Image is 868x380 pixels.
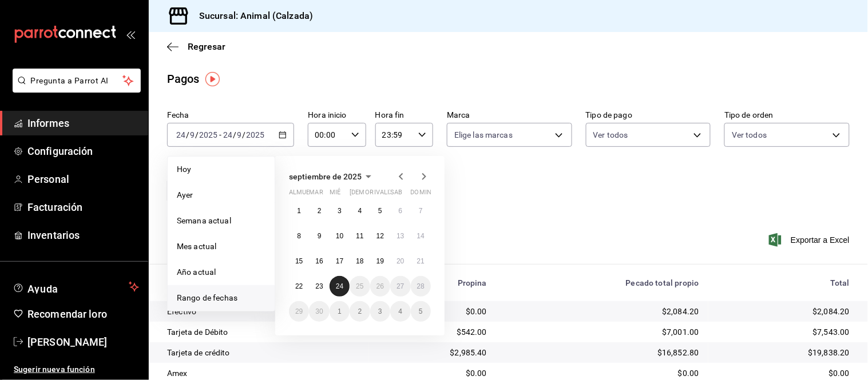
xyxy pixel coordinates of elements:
font: rivalizar [370,189,402,196]
font: 3 [338,207,342,215]
font: Elige las marcas [454,130,513,139]
abbr: 7 de septiembre de 2025 [419,207,423,215]
button: 4 de septiembre de 2025 [350,201,370,221]
abbr: viernes [370,189,402,201]
font: 13 [397,232,404,240]
font: 4 [398,307,402,315]
abbr: 25 de septiembre de 2025 [356,282,363,290]
font: 3 [378,307,382,315]
abbr: jueves [350,189,417,201]
font: 8 [297,232,301,240]
button: 12 de septiembre de 2025 [370,226,390,246]
abbr: 4 de septiembre de 2025 [358,207,362,215]
font: Marca [447,111,470,120]
font: Ayer [177,190,193,199]
font: Ver todos [732,130,767,139]
font: Amex [167,369,188,378]
font: $2,084.20 [662,307,699,316]
button: 2 de septiembre de 2025 [309,201,329,221]
input: -- [176,130,186,139]
font: 21 [417,257,425,265]
font: 7 [419,207,423,215]
abbr: 6 de septiembre de 2025 [398,207,402,215]
font: Exportar a Excel [791,235,850,245]
font: / [233,130,236,139]
button: 7 de septiembre de 2025 [411,201,431,221]
font: Regresar [188,41,225,52]
input: -- [223,130,233,139]
abbr: 4 de octubre de 2025 [398,307,402,315]
button: 5 de septiembre de 2025 [370,201,390,221]
input: ---- [246,130,265,139]
abbr: 2 de septiembre de 2025 [318,207,322,215]
font: Año actual [177,267,216,277]
abbr: 5 de septiembre de 2025 [378,207,382,215]
font: 12 [376,232,384,240]
abbr: 28 de septiembre de 2025 [417,282,425,290]
abbr: 19 de septiembre de 2025 [376,257,384,265]
abbr: 29 de septiembre de 2025 [295,307,303,315]
button: Exportar a Excel [771,233,850,247]
button: 9 de septiembre de 2025 [309,226,329,246]
button: 27 de septiembre de 2025 [390,276,410,297]
abbr: miércoles [330,189,340,201]
font: 1 [297,207,301,215]
font: 5 [378,207,382,215]
font: 16 [315,257,323,265]
abbr: 20 de septiembre de 2025 [397,257,404,265]
font: 2 [318,207,322,215]
font: $0.00 [829,369,850,378]
font: $7,543.00 [813,327,850,337]
font: $542.00 [457,327,487,337]
abbr: martes [309,189,323,201]
font: [DEMOGRAPHIC_DATA] [350,189,417,196]
font: 30 [315,307,323,315]
button: abrir_cajón_menú [126,30,135,39]
button: 11 de septiembre de 2025 [350,226,370,246]
button: 14 de septiembre de 2025 [411,226,431,246]
button: 19 de septiembre de 2025 [370,251,390,271]
abbr: domingo [411,189,438,201]
abbr: 26 de septiembre de 2025 [376,282,384,290]
font: Tipo de pago [586,111,633,120]
button: 1 de septiembre de 2025 [289,201,309,221]
abbr: 3 de septiembre de 2025 [338,207,342,215]
font: 5 [419,307,423,315]
button: 16 de septiembre de 2025 [309,251,329,271]
abbr: 9 de septiembre de 2025 [318,232,322,240]
abbr: 1 de septiembre de 2025 [297,207,301,215]
abbr: sábado [390,189,402,201]
button: 23 de septiembre de 2025 [309,276,329,297]
button: 15 de septiembre de 2025 [289,251,309,271]
font: 27 [397,282,404,290]
font: mar [309,189,323,196]
font: 10 [336,232,343,240]
button: 18 de septiembre de 2025 [350,251,370,271]
font: $0.00 [466,307,487,316]
button: 22 de septiembre de 2025 [289,276,309,297]
font: mié [330,189,340,196]
font: Tipo de orden [724,111,774,120]
font: Semana actual [177,216,231,225]
font: Hora fin [375,111,405,120]
font: $2,985.40 [450,348,487,357]
abbr: 14 de septiembre de 2025 [417,232,425,240]
font: sab [390,189,402,196]
font: 1 [338,307,342,315]
button: 2 de octubre de 2025 [350,301,370,322]
font: $2,084.20 [813,307,850,316]
abbr: 8 de septiembre de 2025 [297,232,301,240]
abbr: 10 de septiembre de 2025 [336,232,343,240]
font: septiembre de 2025 [289,172,362,181]
font: 15 [295,257,303,265]
a: Pregunta a Parrot AI [8,83,141,95]
abbr: lunes [289,189,323,201]
font: Sugerir nueva función [14,365,95,374]
abbr: 18 de septiembre de 2025 [356,257,363,265]
button: septiembre de 2025 [289,170,375,183]
font: Efectivo [167,307,196,316]
img: Marcador de información sobre herramientas [205,72,220,86]
font: 11 [356,232,363,240]
abbr: 3 de octubre de 2025 [378,307,382,315]
font: 14 [417,232,425,240]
